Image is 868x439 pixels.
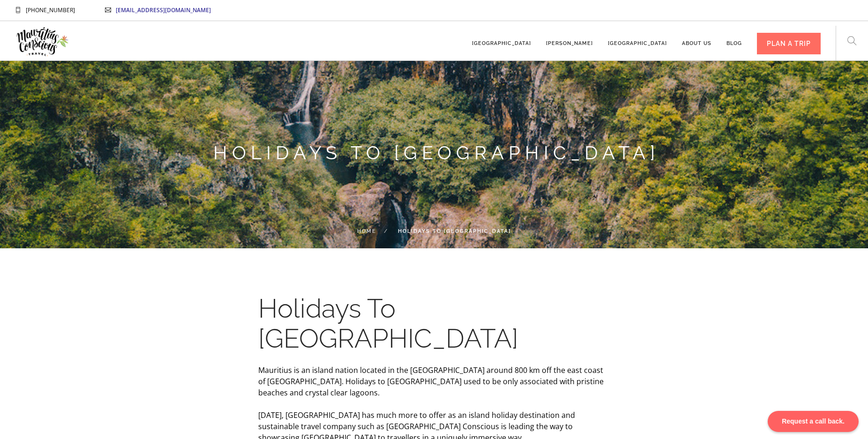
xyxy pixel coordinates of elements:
div: PLAN A TRIP [757,33,821,54]
h2: Holidays to [GEOGRAPHIC_DATA] [167,141,706,164]
a: PLAN A TRIP [757,26,821,52]
a: [GEOGRAPHIC_DATA] [472,26,531,52]
li: Holidays to [GEOGRAPHIC_DATA] [376,226,511,237]
a: [PERSON_NAME] [546,26,593,52]
a: Home [357,228,376,234]
a: Blog [726,26,742,52]
a: About us [682,26,711,52]
h1: Holidays To [GEOGRAPHIC_DATA] [258,293,610,353]
div: Request a call back. [768,411,859,432]
img: Mauritius Conscious Travel [15,24,70,59]
a: [EMAIL_ADDRESS][DOMAIN_NAME] [116,6,211,14]
a: [GEOGRAPHIC_DATA] [608,26,667,52]
p: Mauritius is an island nation located in the [GEOGRAPHIC_DATA] around 800 km off the east coast o... [258,365,610,398]
span: [PHONE_NUMBER] [26,6,75,14]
